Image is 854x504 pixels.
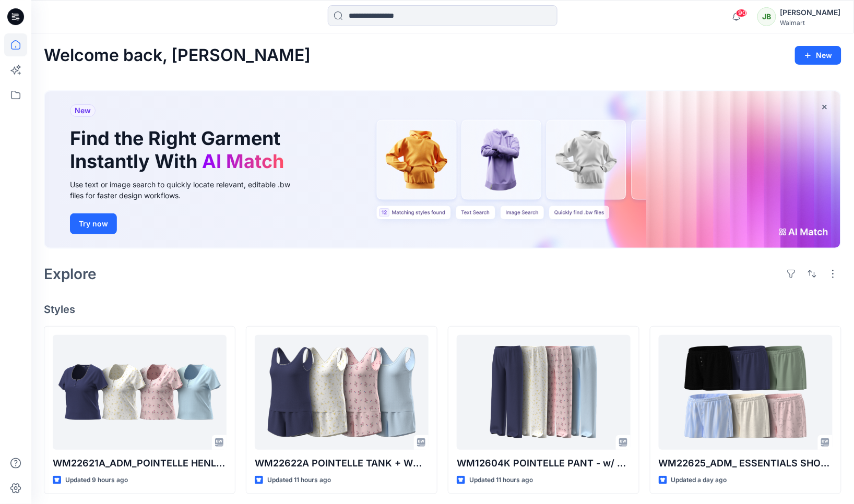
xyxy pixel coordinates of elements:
h4: Styles [44,303,841,316]
a: WM22621A_ADM_POINTELLE HENLEY TEE_COLORWAY [53,335,227,450]
p: WM22621A_ADM_POINTELLE HENLEY TEE_COLORWAY [53,456,227,471]
span: AI Match [202,150,284,173]
a: WM12604K POINTELLE PANT - w/ PICOT_COLORWAY [457,335,631,450]
div: Walmart [780,19,841,27]
h2: Explore [44,266,97,282]
p: Updated 11 hours ago [267,475,331,486]
h1: Find the Right Garment Instantly With [70,127,289,172]
p: Updated 9 hours ago [65,475,128,486]
p: Updated 11 hours ago [469,475,533,486]
span: 90 [736,9,748,17]
p: WM12604K POINTELLE PANT - w/ PICOT_COLORWAY [457,456,631,471]
a: WM22622A POINTELLE TANK + WM12605K POINTELLE SHORT -w- PICOT_COLORWAY [255,335,429,450]
p: WM22625_ADM_ ESSENTIALS SHORT_COLORWAY [659,456,833,471]
button: Try now [70,213,117,234]
div: [PERSON_NAME] [780,6,841,19]
a: WM22625_ADM_ ESSENTIALS SHORT_COLORWAY [659,335,833,450]
h2: Welcome back, [PERSON_NAME] [44,46,311,65]
p: Updated a day ago [671,475,727,486]
button: New [795,46,841,65]
div: JB [757,7,776,26]
p: WM22622A POINTELLE TANK + WM12605K POINTELLE SHORT -w- PICOT_COLORWAY [255,456,429,471]
span: New [75,104,91,117]
div: Use text or image search to quickly locate relevant, editable .bw files for faster design workflows. [70,179,305,201]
